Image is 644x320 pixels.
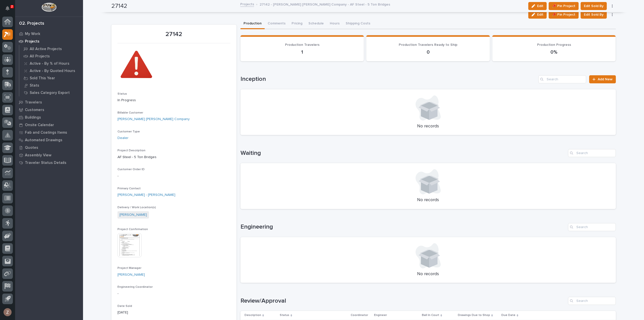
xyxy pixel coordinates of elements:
p: Drawings Due to Shop [458,312,490,318]
p: 27142 - [PERSON_NAME] [PERSON_NAME] Company - AF Steel - 5 Ton Bridges [260,1,390,7]
p: Due Date [501,312,515,318]
p: No records [247,197,610,203]
p: Description [245,312,261,318]
img: Workspace Logo [42,3,56,12]
button: Notifications [2,3,13,14]
p: 27142 [117,31,230,38]
a: Active - By % of Hours [19,60,83,67]
span: Customer Type [117,130,140,133]
p: Stats [30,83,39,88]
a: Traveler Status Details [15,159,83,166]
h1: Review/Approval [240,297,566,305]
p: No records [247,271,610,277]
p: - [117,291,230,296]
p: In Progress [117,98,230,103]
h1: Inception [240,76,537,83]
span: Primary Contact [117,187,141,190]
p: 1 [247,49,358,55]
a: Sold This Year [19,75,83,82]
p: Ball In Court [422,312,439,318]
span: Status [117,92,127,95]
span: Project Description [117,149,145,152]
a: Onsite Calendar [15,121,83,129]
p: Automated Drawings [25,138,62,143]
div: 02. Projects [19,21,44,26]
span: Customer Order ID [117,168,145,171]
p: Active - By % of Hours [30,61,69,66]
h1: Engineering [240,223,566,231]
div: Notifications2 [6,6,13,14]
button: Hours [327,19,343,29]
a: Active - By Quoted Hours [19,67,83,74]
p: Assembly View [25,153,51,158]
a: Quotes [15,144,83,151]
a: Dealer [117,135,129,141]
p: Sales Category Export [30,91,70,95]
input: Search [568,223,616,231]
p: Buildings [25,115,41,120]
a: Automated Drawings [15,136,83,144]
p: Travelers [25,100,42,105]
a: [PERSON_NAME] [PERSON_NAME] Company [117,117,190,122]
span: Project Manager [117,267,141,270]
button: Edit [528,11,547,19]
a: My Work [15,30,83,38]
input: Search [568,297,616,305]
button: Edit Sold By [581,11,607,19]
span: Billable Customer [117,111,143,114]
p: Engineer [374,312,387,318]
a: [PERSON_NAME] [117,272,145,277]
button: 📌 Pin Project [549,11,579,19]
span: Production Travelers [285,43,319,47]
button: Shipping Costs [343,19,373,29]
p: All Active Projects [30,47,62,51]
a: All Projects [19,53,83,60]
button: Schedule [305,19,327,29]
span: Engineering Coordinator [117,286,153,289]
a: [PERSON_NAME] [119,212,147,218]
p: No records [247,124,610,129]
p: 2 [11,5,13,8]
input: Search [568,149,616,157]
p: AF Steel - 5 Ton Bridges [117,155,230,160]
p: [DATE] [117,310,230,315]
p: - [117,173,230,179]
button: users-avatar [2,307,13,317]
a: Projects [240,1,254,7]
span: Edit Sold By [584,12,603,18]
p: Quotes [25,146,38,150]
button: Pricing [289,19,305,29]
span: 📌 Pin Project [552,12,575,18]
p: Status [280,312,289,318]
p: Coordinator [351,312,368,318]
a: Customers [15,106,83,114]
img: rXtpOMZHi06sDPswbTgu2BmFieW-lLH83L2h69E7Prg [117,46,155,84]
span: Date Sold [117,305,132,308]
span: Production Progress [537,43,571,47]
a: Assembly View [15,151,83,159]
p: Customers [25,108,44,112]
a: Stats [19,82,83,89]
p: Onsite Calendar [25,123,54,127]
a: Add New [589,75,616,83]
a: Fab and Coatings Items [15,129,83,136]
p: All Projects [30,54,50,59]
p: Traveler Status Details [25,161,66,165]
input: Search [538,75,586,83]
span: Add New [598,78,613,81]
p: 0% [498,49,610,55]
span: Project Confirmation [117,228,148,231]
span: Delivery / Work Location(s) [117,206,156,209]
p: Fab and Coatings Items [25,130,67,135]
a: Projects [15,38,83,45]
a: Buildings [15,114,83,121]
p: Projects [25,39,39,44]
a: All Active Projects [19,45,83,52]
p: My Work [25,32,40,36]
p: Sold This Year [30,76,55,81]
a: [PERSON_NAME] - [PERSON_NAME] [117,192,175,198]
